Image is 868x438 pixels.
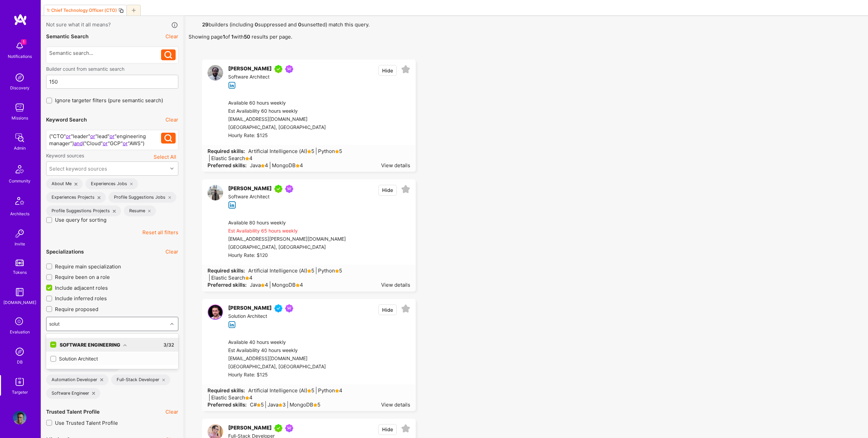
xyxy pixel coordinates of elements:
div: 1: Chief Technology Officer (CTO) [47,8,117,13]
i: icon Star [335,389,339,393]
div: [PERSON_NAME] [228,424,272,432]
div: Profile Suggestions Jobs [108,192,177,203]
i: icon Plus [132,8,136,12]
a: User Avatar [208,304,223,328]
div: [EMAIL_ADDRESS][DOMAIN_NAME] [228,355,326,363]
button: Hide [378,185,397,196]
i: icon EmptyStar [401,304,410,313]
span: Python 5 [316,148,342,155]
span: Java 3 [265,401,286,408]
i: icon Star [296,283,300,287]
div: [PERSON_NAME] [228,185,272,193]
div: Evaluation [10,328,30,335]
i: icon Star [335,150,339,154]
div: Software Engineer [46,388,100,399]
button: Clear [165,116,178,123]
div: Community [9,177,31,184]
div: Available 60 hours weekly [228,99,326,107]
button: Hide [378,304,397,315]
button: Select All [152,152,178,161]
img: User Avatar [13,411,26,424]
div: Profile Suggestions Projects [46,205,121,216]
i: icon linkedIn [228,82,236,89]
i: icon linkedIn [228,321,236,329]
button: Clear [165,408,178,415]
div: [GEOGRAPHIC_DATA], [GEOGRAPHIC_DATA] [228,124,326,132]
img: Been on Mission [285,65,293,73]
div: Tokens [13,269,27,276]
div: Software Architect [228,193,296,201]
img: Vetted A.Teamer [274,304,282,312]
span: MongoDB 5 [288,401,320,408]
i: icon Close [98,196,100,199]
div: Trusted Talent Profile [46,408,100,415]
img: User Avatar [208,65,223,81]
span: Artificial Intelligence (AI) 5 [246,267,314,274]
p: Showing page of with results per page. [189,33,863,40]
label: Builder count from semantic search [46,66,178,72]
img: A.Teamer in Residence [274,65,282,73]
span: Ignore targeter filters (pure semantic search) [55,97,163,104]
span: Use Trusted Talent Profile [55,419,118,426]
button: Hide [378,65,397,76]
i: icon Copy [118,8,124,13]
img: Admin Search [13,345,26,358]
i: icon Close [162,378,165,381]
div: ("CTO" or "leader" or "lead" or "engineering manager") and ("Cloud" or "GCP" or "AWS") [49,133,161,147]
i: icon EmptyStar [401,424,410,433]
img: Skill Targeter [13,375,26,389]
div: [EMAIL_ADDRESS][PERSON_NAME][DOMAIN_NAME] [228,235,346,243]
i: icon Chevron [170,322,174,326]
div: Full-Stack Developer [111,374,171,385]
span: Python 5 [316,267,342,274]
img: discovery [13,71,26,84]
span: Not sure what it all means? [46,21,111,29]
a: User Avatar [208,185,223,209]
div: Resume [124,205,156,216]
div: DB [17,358,23,366]
span: Java 4 [248,281,268,288]
i: icon Star [245,157,249,161]
div: Specializations [46,248,84,255]
label: Keyword sources [46,152,84,159]
div: Invite [15,240,25,247]
span: Artificial Intelligence (AI) 5 [246,148,314,155]
div: 3 / 32 [163,338,174,352]
div: Notifications [8,53,32,60]
i: icon SelectionTeam [13,315,26,328]
img: admin teamwork [13,131,26,145]
span: 1 [21,39,26,45]
div: Hourly Rate: $120 [228,251,346,260]
i: icon Search [164,134,172,142]
div: View details [381,162,410,169]
span: Elastic Search 4 [209,394,253,401]
i: icon Star [296,164,300,168]
strong: Preferred skills: [208,162,246,169]
i: icon Star [313,403,317,407]
div: Available 80 hours weekly [228,219,346,227]
img: Invite [13,227,26,240]
img: tokens [16,260,24,266]
span: C# 5 [248,401,264,408]
img: A.Teamer in Residence [274,185,282,193]
i: icon Star [261,164,265,168]
span: MongoDB 4 [270,162,303,169]
div: Available 40 hours weekly [228,338,326,347]
i: icon Star [245,396,249,400]
div: Solution Architect [228,312,296,321]
strong: 0 [255,21,258,28]
i: icon Star [245,276,249,280]
i: icon Close [100,378,103,381]
div: Software Engineering [60,341,127,348]
div: Missions [12,114,28,122]
i: icon Close [130,183,133,185]
button: Hide [378,424,397,435]
div: Est Availability 60 hours weekly [228,107,326,115]
a: User Avatar [11,411,28,424]
strong: 0 [298,21,301,28]
div: [GEOGRAPHIC_DATA], [GEOGRAPHIC_DATA] [228,363,326,371]
div: Semantic Search [46,33,88,40]
img: Been on Mission [285,185,293,193]
img: bell [13,39,26,53]
i: icon ArrowUp [123,343,127,347]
